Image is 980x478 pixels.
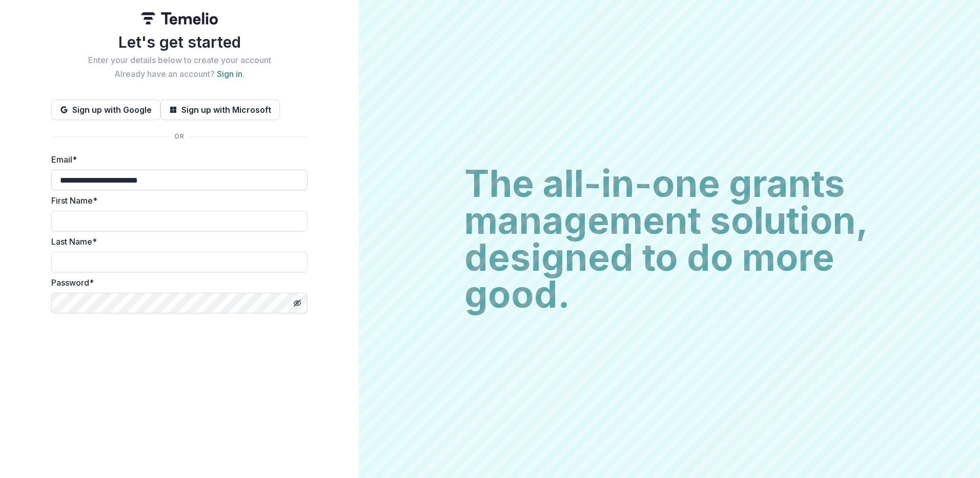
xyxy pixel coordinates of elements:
h2: Already have an account? . [51,69,308,79]
button: Sign up with Google [51,99,160,120]
button: Toggle password visibility [289,295,305,311]
h1: Let's get started [51,33,308,51]
button: Sign up with Microsoft [160,99,280,120]
a: Sign in [217,69,242,79]
h2: Enter your details below to create your account [51,55,308,65]
label: Email [51,153,301,166]
label: Last Name [51,235,301,248]
label: Password [51,276,301,289]
label: First Name [51,194,301,207]
img: Temelio [141,12,218,25]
